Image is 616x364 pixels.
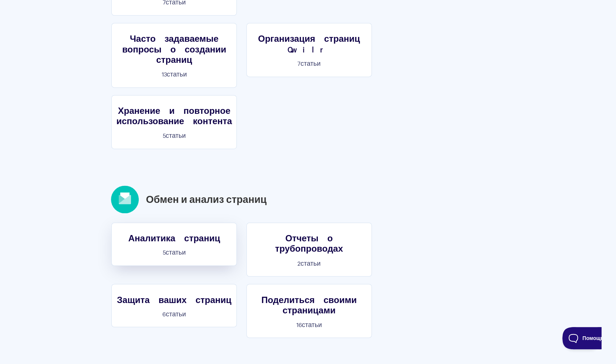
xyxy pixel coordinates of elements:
[300,59,320,67] font: статьи
[167,70,187,78] font: статьи
[116,105,232,126] font: Хранение и повторное использование контента
[111,284,237,327] a: Защита ваших страниц 6статьи
[20,8,41,14] font: Помощь
[246,23,372,77] a: Организация страниц Qwilr 7статьи
[146,194,267,205] font: Обмен и анализ страниц
[111,23,237,88] a: Часто задаваемые вопросы о создании страниц 13статьи
[297,59,300,67] span: 7
[562,327,601,349] iframe: Переключить поддержку клиентов
[261,294,357,315] font: Поделиться своими страницами
[146,193,267,206] a: Обмен и анализ страниц
[166,131,186,139] font: статьи
[166,309,186,317] font: статьи
[302,320,322,328] font: статьи
[111,222,237,266] a: Аналитика страниц 5статьи
[297,259,300,267] span: 2
[122,33,226,65] font: Часто задаваемые вопросы о создании страниц
[166,248,186,256] font: статьи
[258,33,360,54] font: Организация страниц Qwilr
[117,294,232,305] font: Защита ваших страниц
[162,70,167,78] span: 13
[300,259,320,267] font: статьи
[111,95,237,149] a: Хранение и повторное использование контента 5статьи
[246,222,372,276] a: Отчеты о трубопроводах 2статьи
[275,233,343,254] font: Отчеты о трубопроводах
[163,248,166,256] span: 5
[246,284,372,338] a: Поделиться своими страницами 16статьи
[296,320,302,328] span: 16
[163,131,166,139] span: 5
[128,233,220,243] font: Аналитика страниц
[162,309,166,317] span: 6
